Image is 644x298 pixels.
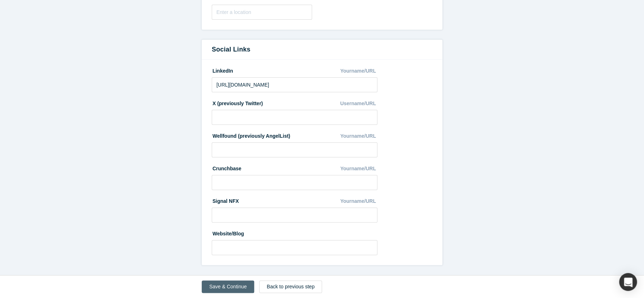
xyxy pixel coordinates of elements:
button: Save & Continue [202,280,254,293]
label: Signal NFX [212,195,239,205]
div: Username/URL [340,97,377,110]
h3: Social Links [212,45,432,54]
input: Enter a location [212,5,312,20]
label: Crunchbase [212,162,241,172]
label: Wellfound (previously AngelList) [212,130,290,140]
div: Yourname/URL [340,195,377,207]
label: X (previously Twitter) [212,97,263,107]
div: Yourname/URL [340,65,377,77]
a: Back to previous step [259,280,322,293]
div: Yourname/URL [340,162,377,175]
label: Website/Blog [212,228,244,238]
label: LinkedIn [212,65,233,75]
div: Yourname/URL [340,130,377,142]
